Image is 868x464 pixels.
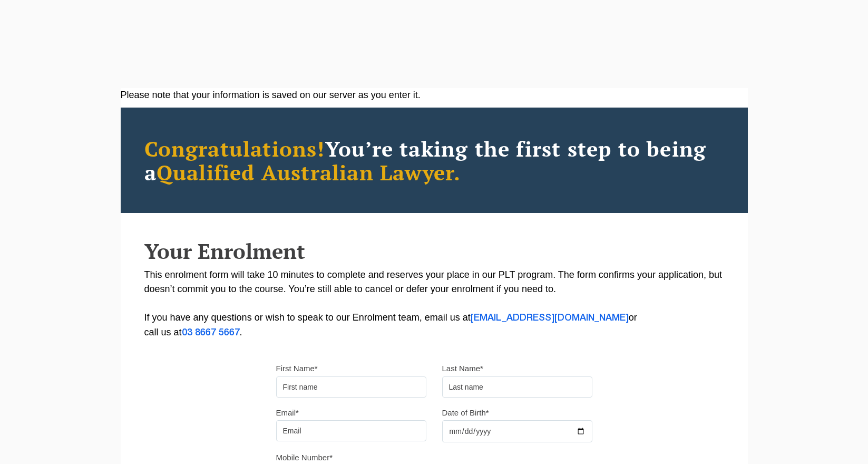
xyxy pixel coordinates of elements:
label: Mobile Number* [276,452,333,463]
h2: You’re taking the first step to being a [144,137,724,184]
input: First name [276,376,426,398]
label: Email* [276,408,299,418]
span: Qualified Australian Lawyer. [157,158,461,186]
h2: Your Enrolment [144,239,724,263]
input: Email [276,420,426,441]
label: First Name* [276,363,318,374]
span: Congratulations! [144,134,325,162]
label: Date of Birth* [442,408,489,418]
a: 03 8667 5667 [182,328,240,337]
input: Last name [442,376,592,398]
div: Please note that your information is saved on our server as you enter it. [121,88,748,102]
p: This enrolment form will take 10 minutes to complete and reserves your place in our PLT program. ... [144,268,724,340]
label: Last Name* [442,363,483,374]
a: [EMAIL_ADDRESS][DOMAIN_NAME] [471,314,629,322]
